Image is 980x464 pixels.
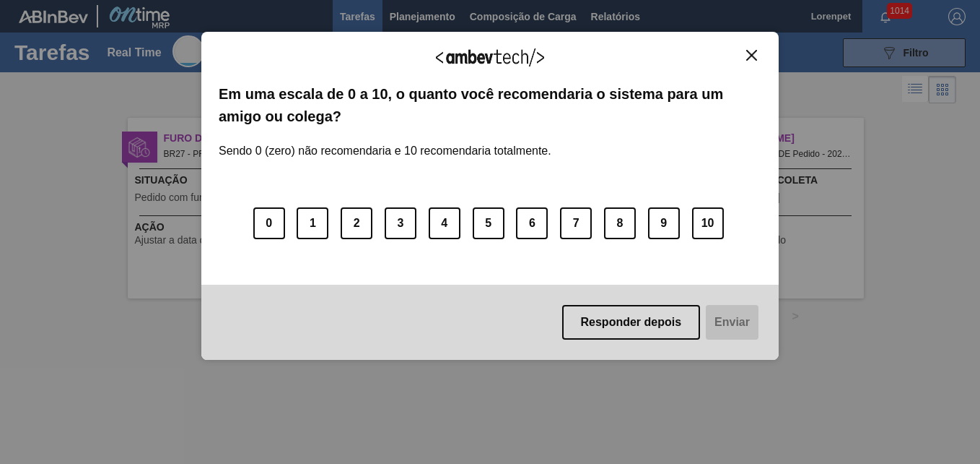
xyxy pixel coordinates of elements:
[560,207,592,239] button: 7
[648,207,680,239] button: 9
[746,50,757,61] img: Close
[692,207,724,239] button: 10
[473,207,504,239] button: 5
[253,207,285,239] button: 0
[219,127,551,158] label: Sendo 0 (zero) não recomendaria e 10 recomendaria totalmente.
[436,48,544,66] img: Logo Ambevtech
[297,207,328,239] button: 1
[341,207,372,239] button: 2
[219,83,761,127] label: Em uma escala de 0 a 10, o quanto você recomendaria o sistema para um amigo ou colega?
[385,207,416,239] button: 3
[429,207,460,239] button: 4
[742,49,761,61] button: Close
[516,207,548,239] button: 6
[562,305,701,340] button: Responder depois
[604,207,636,239] button: 8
